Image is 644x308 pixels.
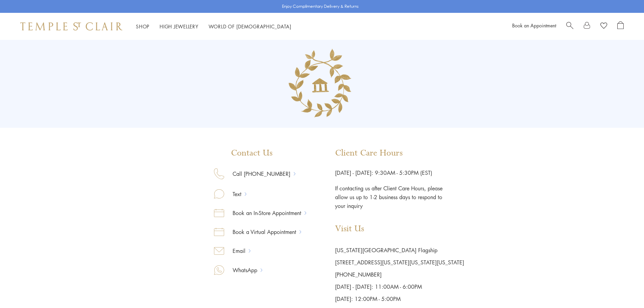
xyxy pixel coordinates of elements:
[160,23,198,30] a: High JewelleryHigh Jewellery
[224,266,261,275] a: WhatsApp
[20,22,122,30] img: Temple St. Clair
[600,21,607,31] a: View Wishlist
[566,21,573,31] a: Search
[224,209,305,217] a: Book an In-Store Appointment
[617,21,624,31] a: Open Shopping Bag
[335,224,464,234] p: Visit Us
[335,244,464,256] p: [US_STATE][GEOGRAPHIC_DATA] Flagship
[610,276,637,301] iframe: Gorgias live chat messenger
[224,228,300,236] a: Book a Virtual Appointment
[136,22,291,31] nav: Main navigation
[335,177,443,210] p: If contacting us after Client Care Hours, please allow us up to 1-2 business days to respond to y...
[335,168,464,177] p: [DATE] - [DATE]: 9:30AM - 5:30PM (EST)
[335,148,464,158] p: Client Care Hours
[281,43,363,125] img: Group_135.png
[335,259,464,266] a: [STREET_ADDRESS][US_STATE][US_STATE][US_STATE]
[136,23,149,30] a: ShopShop
[335,293,464,305] p: [DATE]: 12:00PM - 5:00PM
[214,148,306,158] p: Contact Us
[224,190,245,198] a: Text
[282,3,359,10] p: Enjoy Complimentary Delivery & Returns
[335,271,382,278] a: [PHONE_NUMBER]
[512,22,556,29] a: Book an Appointment
[209,23,291,30] a: World of [DEMOGRAPHIC_DATA]World of [DEMOGRAPHIC_DATA]
[224,246,249,255] a: Email
[335,281,464,293] p: [DATE] - [DATE]: 11:00AM - 6:00PM
[224,169,294,178] a: Call [PHONE_NUMBER]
